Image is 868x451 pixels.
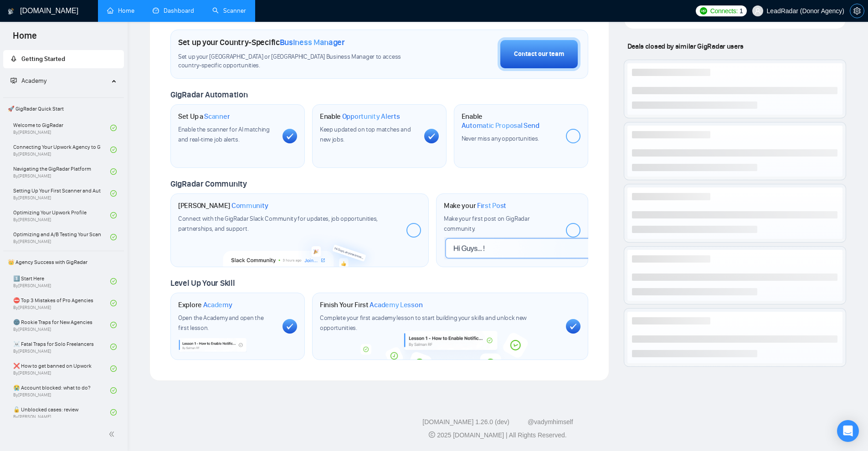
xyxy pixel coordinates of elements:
[110,190,117,197] span: check-circle
[10,77,46,85] span: Academy
[178,126,270,143] span: Enable the scanner for AI matching and real-time job alerts.
[13,183,110,203] a: Setting Up Your First Scanner and Auto-BidderBy[PERSON_NAME]
[110,212,117,218] span: check-circle
[21,77,46,85] span: Academy
[4,100,123,118] span: 🚀 GigRadar Quick Start
[108,430,118,439] span: double-left
[280,37,345,47] span: Business Manager
[462,121,539,130] span: Automatic Proposal Send
[223,230,377,267] img: slackcommunity-bg.png
[110,365,117,372] span: check-circle
[342,112,400,121] span: Opportunity Alerts
[203,300,232,309] span: Academy
[10,56,17,62] span: rocket
[13,380,110,400] a: 😭 Account blocked: what to do?By[PERSON_NAME]
[178,314,263,332] span: Open the Academy and open the first lesson.
[13,227,110,247] a: Optimizing and A/B Testing Your Scanner for Better ResultsBy[PERSON_NAME]
[477,201,506,210] span: First Post
[8,4,14,19] img: logo
[5,29,44,48] span: Home
[462,135,539,142] span: Never miss any opportunities.
[107,7,134,15] a: homeHome
[170,90,247,100] span: GigRadar Automation
[850,7,864,15] a: setting
[422,418,509,426] a: [DOMAIN_NAME] 1.26.0 (dev)
[498,37,580,71] button: Contact our team
[110,322,117,328] span: check-circle
[204,112,230,121] span: Scanner
[13,205,110,225] a: Optimizing Your Upwork ProfileBy[PERSON_NAME]
[110,147,117,153] span: check-circle
[320,314,527,332] span: Complete your first academy lesson to start building your skills and unlock new opportunities.
[110,344,117,350] span: check-circle
[178,37,345,47] h1: Set up your Country-Specific
[170,179,247,189] span: GigRadar Community
[110,278,117,284] span: check-circle
[444,215,529,233] span: Make your first post on GigRadar community.
[710,6,738,16] span: Connects:
[320,126,411,143] span: Keep updated on top matches and new jobs.
[178,201,268,210] h1: [PERSON_NAME]
[178,215,378,233] span: Connect with the GigRadar Slack Community for updates, job opportunities, partnerships, and support.
[755,8,761,14] span: user
[10,77,17,84] span: fund-projection-screen
[740,6,743,16] span: 1
[110,300,117,306] span: check-circle
[13,402,110,422] a: 🔓 Unblocked cases: reviewBy[PERSON_NAME]
[110,125,117,131] span: check-circle
[13,337,110,357] a: ☠️ Fatal Traps for Solo FreelancersBy[PERSON_NAME]
[178,53,420,70] span: Set up your [GEOGRAPHIC_DATA] or [GEOGRAPHIC_DATA] Business Manager to access country-specific op...
[462,112,559,130] h1: Enable
[110,387,117,394] span: check-circle
[837,420,859,442] div: Open Intercom Messenger
[13,315,110,335] a: 🌚 Rookie Traps for New AgenciesBy[PERSON_NAME]
[170,278,235,288] span: Level Up Your Skill
[850,7,864,15] span: setting
[429,431,435,438] span: copyright
[13,359,110,379] a: ❌ How to get banned on UpworkBy[PERSON_NAME]
[21,55,65,63] span: Getting Started
[135,431,861,440] div: 2025 [DOMAIN_NAME] | All Rights Reserved.
[13,293,110,313] a: ⛔ Top 3 Mistakes of Pro AgenciesBy[PERSON_NAME]
[700,7,707,15] img: upwork-logo.png
[850,4,864,18] button: setting
[153,7,194,15] a: dashboardDashboard
[3,50,124,68] li: Getting Started
[370,300,422,309] span: Academy Lesson
[4,253,123,271] span: 👑 Agency Success with GigRadar
[528,418,573,426] a: @vadymhimself
[320,112,400,121] h1: Enable
[444,201,506,210] h1: Make your
[13,271,110,291] a: 1️⃣ Start HereBy[PERSON_NAME]
[624,38,747,54] span: Deals closed by similar GigRadar users
[320,300,422,309] h1: Finish Your First
[13,118,110,138] a: Welcome to GigRadarBy[PERSON_NAME]
[212,7,246,15] a: searchScanner
[178,112,230,121] h1: Set Up a
[110,234,117,240] span: check-circle
[178,300,232,309] h1: Explore
[110,409,117,416] span: check-circle
[110,168,117,175] span: check-circle
[13,162,110,182] a: Navigating the GigRadar PlatformBy[PERSON_NAME]
[231,201,268,210] span: Community
[514,49,564,59] div: Contact our team
[13,140,110,160] a: Connecting Your Upwork Agency to GigRadarBy[PERSON_NAME]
